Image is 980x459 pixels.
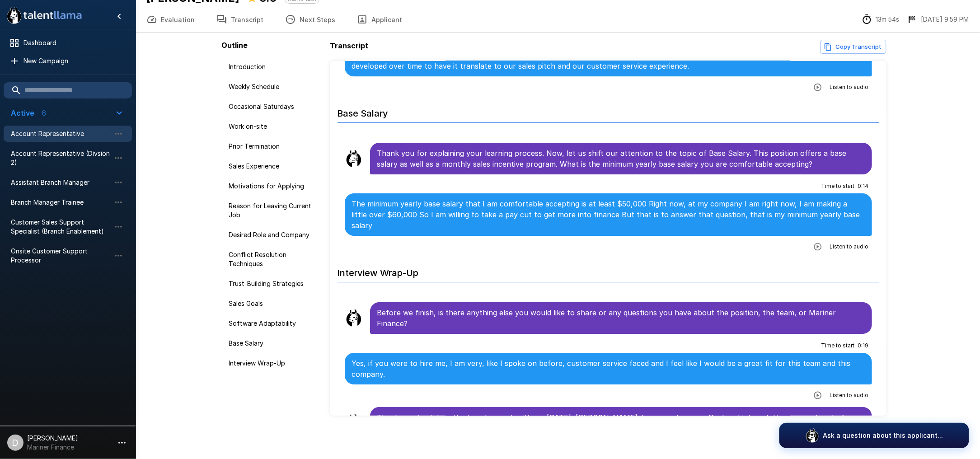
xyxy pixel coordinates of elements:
[222,118,327,135] div: Work on-site
[876,15,900,24] p: 13m 54s
[229,62,319,71] span: Introduction
[229,250,319,268] span: Conflict Resolution Techniques
[345,150,363,168] img: llama_clean.png
[907,14,969,25] div: The date and time when the interview was completed
[222,178,327,194] div: Motivations for Applying
[222,59,327,75] div: Introduction
[229,182,319,191] span: Motivations for Applying
[222,355,327,371] div: Interview Wrap-Up
[830,391,868,400] span: Listen to audio
[779,423,969,448] button: Ask a question about this applicant...
[377,148,865,169] p: Thank you for explaining your learning process. Now, let us shift our attention to the topic of B...
[222,138,327,155] div: Prior Termination
[821,40,886,54] button: Copy transcript
[821,182,856,191] span: Time to start :
[222,227,327,243] div: Desired Role and Company
[229,299,319,308] span: Sales Goals
[222,276,327,292] div: Trust-Building Strategies
[222,98,327,115] div: Occasional Saturdays
[345,309,363,327] img: llama_clean.png
[229,102,319,111] span: Occasional Saturdays
[377,307,865,329] p: Before we finish, is there anything else you would like to share or any questions you have about ...
[830,83,868,92] span: Listen to audio
[330,41,369,50] b: Transcript
[805,428,820,443] img: logo_glasses@2x.png
[862,14,900,25] div: The time between starting and completing the interview
[830,242,868,251] span: Listen to audio
[222,198,327,223] div: Reason for Leaving Current Job
[229,279,319,288] span: Trust-Building Strategies
[338,99,880,123] h6: Base Salary
[229,201,319,220] span: Reason for Leaving Current Job
[274,7,346,32] button: Next Steps
[229,339,319,348] span: Base Salary
[222,315,327,332] div: Software Adaptability
[823,431,943,440] p: Ask a question about this applicant...
[352,358,865,379] p: Yes, if you were to hire me, I am very, like I spoke on before, customer service faced and I feel...
[222,158,327,174] div: Sales Experience
[229,122,319,131] span: Work on-site
[229,230,319,239] span: Desired Role and Company
[821,341,856,350] span: Time to start :
[345,414,363,432] img: llama_clean.png
[921,15,969,24] p: [DATE] 9:59 PM
[858,341,868,350] span: 0 : 19
[338,258,880,282] h6: Interview Wrap-Up
[222,295,327,312] div: Sales Goals
[206,7,274,32] button: Transcript
[346,7,413,32] button: Applicant
[222,335,327,351] div: Base Salary
[352,198,865,231] p: The minimum yearly base salary that I am comfortable accepting is at least $50,000 Right now, at ...
[229,162,319,171] span: Sales Experience
[229,319,319,328] span: Software Adaptability
[377,412,865,434] p: Thank you for taking the time to speak with me [DATE], [PERSON_NAME]. I appreciate your effort an...
[229,82,319,91] span: Weekly Schedule
[222,41,248,50] b: Outline
[229,359,319,368] span: Interview Wrap-Up
[222,247,327,272] div: Conflict Resolution Techniques
[858,182,868,191] span: 0 : 14
[229,142,319,151] span: Prior Termination
[136,7,206,32] button: Evaluation
[222,79,327,95] div: Weekly Schedule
